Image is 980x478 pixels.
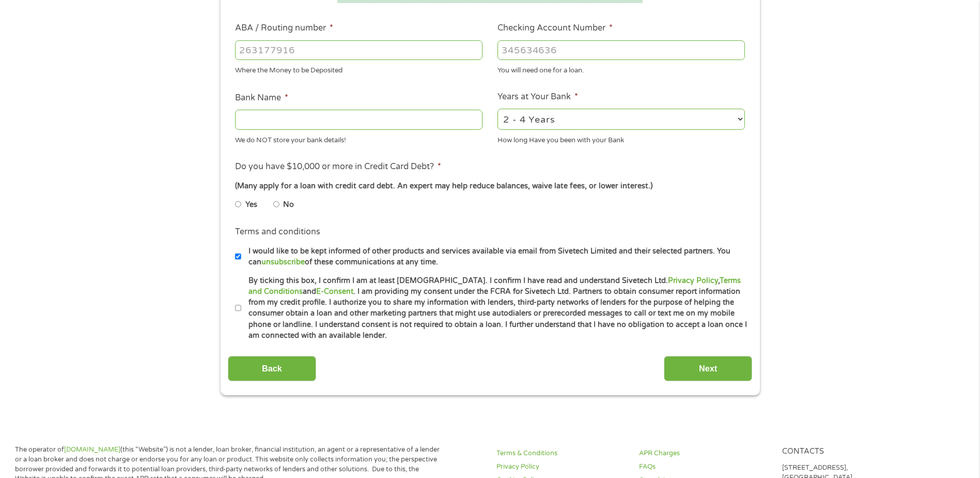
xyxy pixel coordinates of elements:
[245,199,257,211] label: Yes
[782,447,912,457] h4: Contacts
[497,92,578,102] label: Years at Your Bank
[235,23,333,34] label: ABA / Routing number
[235,62,483,76] div: Where the Money to be Deposited
[283,199,294,211] label: No
[235,181,744,192] div: (Many apply for a loan with credit card debt. An expert may help reduce balances, waive late fees...
[664,356,752,381] input: Next
[497,62,745,76] div: You will need one for a loan.
[497,23,613,34] label: Checking Account Number
[497,40,745,60] input: 345634636
[241,246,748,268] label: I would like to be kept informed of other products and services available via email from Sivetech...
[668,276,718,285] a: Privacy Policy
[235,93,288,103] label: Bank Name
[316,287,353,296] a: E-Consent
[64,445,120,454] a: [DOMAIN_NAME]
[496,462,627,472] a: Privacy Policy
[248,276,741,296] a: Terms and Conditions
[639,449,769,458] a: APR Charges
[228,356,316,381] input: Back
[235,227,320,237] label: Terms and conditions
[235,131,483,145] div: We do NOT store your bank details!
[241,275,748,341] label: By ticking this box, I confirm I am at least [DEMOGRAPHIC_DATA]. I confirm I have read and unders...
[639,462,769,472] a: FAQs
[261,258,305,266] a: unsubscribe
[497,131,745,145] div: How long Have you been with your Bank
[235,40,483,60] input: 263177916
[496,449,627,458] a: Terms & Conditions
[235,161,441,172] label: Do you have $10,000 or more in Credit Card Debt?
